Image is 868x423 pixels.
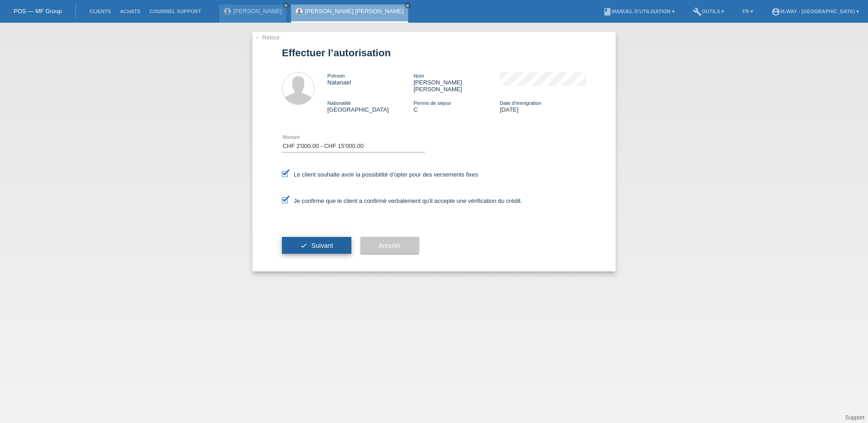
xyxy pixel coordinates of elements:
label: Le client souhaite avoir la possibilité d’opter pour des versements fixes [282,171,478,178]
span: Suivant [311,242,333,249]
div: Natanael [327,72,414,86]
a: buildOutils ▾ [688,9,729,14]
a: [PERSON_NAME] [PERSON_NAME] [305,8,404,15]
span: Nom [414,73,424,79]
a: Support [845,414,864,421]
a: close [404,2,411,9]
a: [PERSON_NAME] [233,8,282,15]
a: FR ▾ [738,9,758,14]
div: [PERSON_NAME] [PERSON_NAME] [414,72,500,93]
button: check Suivant [282,237,351,254]
div: [GEOGRAPHIC_DATA] [327,99,414,113]
span: Permis de séjour [414,100,451,106]
span: Prénom [327,73,345,79]
i: check [300,242,307,249]
a: account_circlem-way - [GEOGRAPHIC_DATA] ▾ [767,9,863,14]
a: bookManuel d’utilisation ▾ [598,9,679,14]
a: Achats [115,9,145,14]
span: Annuler [379,242,401,249]
span: Date d'immigration [500,100,541,106]
h1: Effectuer l’autorisation [282,47,586,59]
i: build [693,7,702,16]
i: close [284,3,288,8]
a: ← Retour [255,34,280,41]
a: close [283,2,289,9]
label: Je confirme que le client a confirmé verbalement qu'il accepte une vérification du crédit. [282,197,522,204]
a: Courriel Support [145,9,205,14]
button: Annuler [360,237,419,254]
div: C [414,99,500,113]
span: Nationalité [327,100,351,106]
i: close [405,3,410,8]
i: account_circle [771,7,780,16]
a: Clients [85,9,115,14]
i: book [603,7,612,16]
a: POS — MF Group [14,8,62,15]
div: [DATE] [500,99,586,113]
